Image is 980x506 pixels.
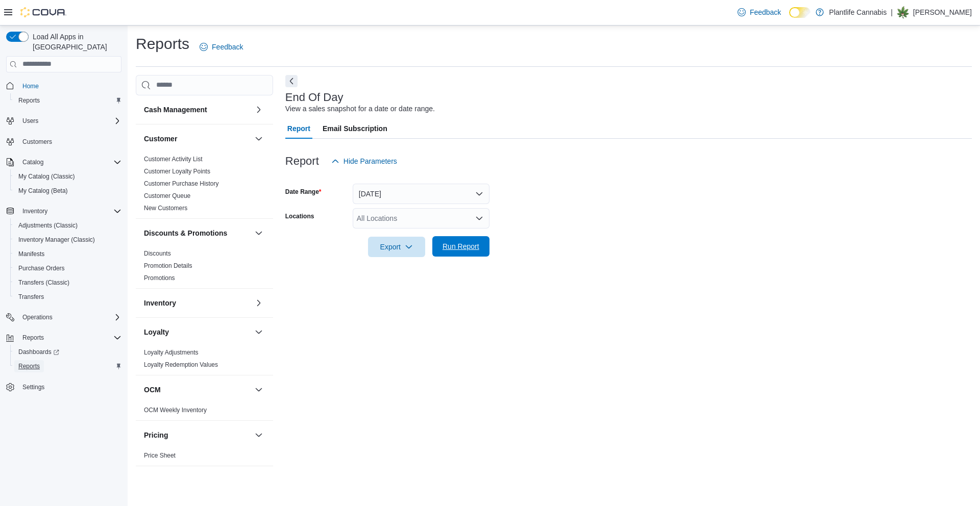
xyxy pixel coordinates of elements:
button: Pricing [144,430,251,440]
button: Home [2,79,126,93]
button: Settings [2,380,126,394]
span: Manifests [18,250,44,258]
h3: Customer [144,134,177,144]
span: Loyalty Adjustments [144,348,199,357]
span: Customer Loyalty Points [144,167,210,175]
a: Settings [18,381,48,393]
button: Adjustments (Classic) [10,218,126,233]
button: Hide Parameters [327,151,401,171]
a: Feedback [733,2,785,22]
p: Plantlife Cannabis [829,6,887,18]
button: OCM [144,385,251,395]
span: Feedback [750,7,781,17]
a: Promotion Details [144,262,192,269]
a: New Customers [144,205,187,212]
button: Operations [18,311,57,323]
span: Manifests [14,248,121,260]
span: Promotions [144,274,175,282]
span: Customer Activity List [144,155,203,163]
button: OCM [253,384,265,396]
span: Price Sheet [144,451,176,460]
button: My Catalog (Classic) [10,169,126,184]
button: Users [2,114,126,128]
button: Purchase Orders [10,261,126,275]
span: Inventory Manager (Classic) [18,236,95,244]
a: Discounts [144,250,171,257]
button: Export [368,237,425,257]
span: OCM Weekly Inventory [144,406,207,414]
button: Customers [2,134,126,149]
span: Reports [18,96,40,105]
span: Reports [22,334,44,342]
span: Transfers (Classic) [14,276,121,289]
span: Reports [14,94,121,107]
span: Catalog [18,156,121,168]
a: Customers [18,136,56,148]
button: Next [285,75,298,87]
button: Operations [2,310,126,324]
button: Cash Management [144,105,251,115]
button: Reports [10,359,126,373]
div: Discounts & Promotions [136,247,273,288]
span: Inventory [18,205,121,217]
button: Discounts & Promotions [144,228,251,238]
p: | [891,6,893,18]
span: Catalog [22,158,43,166]
h3: Cash Management [144,105,207,115]
button: Loyalty [253,326,265,338]
a: Reports [14,94,44,107]
span: Users [22,117,38,125]
a: Promotions [144,274,175,282]
span: Reports [18,362,40,370]
a: Customer Purchase History [144,180,219,187]
button: My Catalog (Beta) [10,184,126,198]
span: Customer Queue [144,192,190,200]
span: Customers [18,135,121,148]
span: Run Report [443,241,479,251]
span: Customers [22,138,52,146]
span: Transfers (Classic) [18,279,69,287]
div: View a sales snapshot for a date or date range. [285,104,435,114]
button: Users [18,115,42,127]
span: Settings [18,381,121,393]
button: Open list of options [475,214,483,222]
div: Customer [136,153,273,218]
button: Discounts & Promotions [253,227,265,239]
a: Dashboards [14,346,63,358]
span: Hide Parameters [344,156,397,166]
span: Promotion Details [144,262,192,270]
h1: Reports [136,34,189,54]
span: Export [374,237,419,257]
span: Purchase Orders [18,264,65,272]
a: My Catalog (Beta) [14,185,72,197]
span: Adjustments (Classic) [14,219,121,232]
span: Report [287,118,310,139]
a: Customer Queue [144,192,190,199]
button: Customer [144,134,251,144]
button: Transfers (Classic) [10,275,126,290]
button: Reports [2,331,126,345]
h3: Report [285,155,319,167]
button: Inventory [18,205,52,217]
a: Adjustments (Classic) [14,219,82,232]
input: Dark Mode [789,7,811,18]
button: Catalog [2,155,126,169]
button: Manifests [10,247,126,261]
button: Transfers [10,290,126,304]
button: [DATE] [353,184,489,204]
button: Loyalty [144,327,251,337]
span: Dashboards [14,346,121,358]
a: Dashboards [10,345,126,359]
span: Operations [22,313,53,321]
label: Locations [285,212,314,220]
span: Transfers [18,293,44,301]
a: Manifests [14,248,48,260]
span: Inventory [22,207,47,215]
h3: End Of Day [285,91,344,104]
button: Reports [18,332,48,344]
img: Cova [20,7,66,17]
span: Users [18,115,121,127]
span: Email Subscription [323,118,387,139]
span: Adjustments (Classic) [18,221,78,230]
